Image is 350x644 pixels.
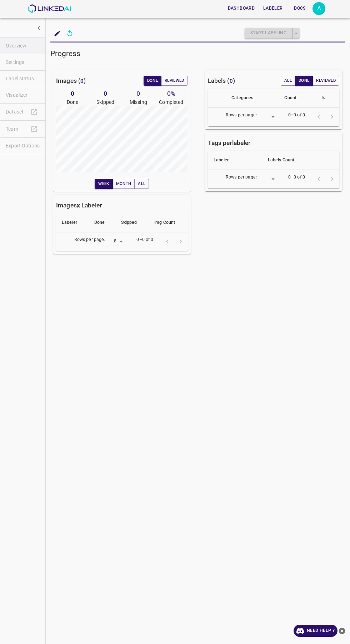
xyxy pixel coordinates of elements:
button: Reviewed [161,76,188,86]
p: 0–0 of 0 [288,112,305,119]
div: 8 [108,237,125,246]
h6: Images ( ) [56,76,86,86]
a: Docs [287,1,312,16]
p: Rows per page: [226,174,257,181]
button: Reviewed [312,76,339,86]
button: Dashboard [225,2,257,14]
button: Month [112,179,135,189]
div: split button [245,28,300,39]
div: ​ [260,112,277,122]
th: Done [89,213,115,232]
p: Rows per page: [226,112,257,119]
h6: 0 [89,89,122,99]
h6: 0 % [155,89,187,99]
a: Need Help ? [294,625,337,637]
p: Skipped [89,99,122,106]
h6: Labels ( ) [208,76,235,86]
p: Rows per page: [74,237,105,243]
a: Dashboard [224,1,259,16]
button: Week [95,179,112,189]
button: Docs [288,2,311,14]
h6: Tags per labeler [208,138,251,148]
p: Missing [122,99,155,106]
th: Categories [226,89,279,108]
button: show more [32,21,45,35]
b: x [77,202,80,209]
button: Labeler [260,2,285,14]
button: All [281,76,295,86]
th: Img Count [149,213,188,232]
button: All [134,179,149,189]
th: Count [279,89,316,108]
p: 0–0 of 0 [288,174,305,181]
th: Labeler [208,151,262,170]
h5: Progress [50,49,345,59]
th: Labels Count [262,151,339,170]
h6: 0 [56,89,89,99]
h6: Images Labeler [56,200,102,210]
button: add to shopping cart [51,27,64,40]
div: ​ [260,174,277,184]
button: Open settings [312,2,325,15]
th: Labeler [56,213,89,232]
p: Done [56,99,89,106]
th: Skipped [115,213,149,232]
button: close-help [337,625,346,637]
h6: 0 [122,89,155,99]
img: LinkedAI [28,4,71,13]
p: Completed [155,99,187,106]
div: A [312,2,325,15]
a: Labeler [259,1,287,16]
button: Done [144,76,161,86]
p: 0–0 of 0 [136,237,153,243]
span: 0 [230,78,233,84]
th: % [316,89,339,108]
span: 0 [80,78,84,84]
button: Done [295,76,313,86]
